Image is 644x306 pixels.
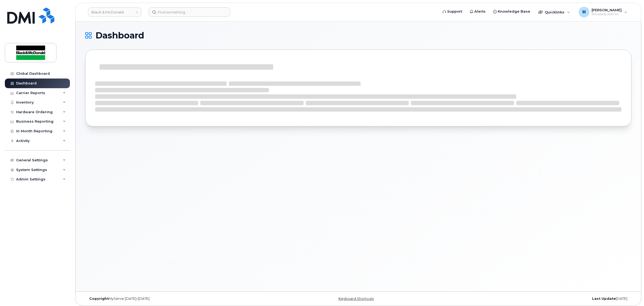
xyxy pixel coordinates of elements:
strong: Last Update [592,297,616,301]
div: MyServe [DATE]–[DATE] [85,297,267,301]
a: Keyboard Shortcuts [339,297,374,301]
span: Dashboard [95,31,144,40]
strong: Copyright [89,297,109,301]
div: [DATE] [449,297,631,301]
